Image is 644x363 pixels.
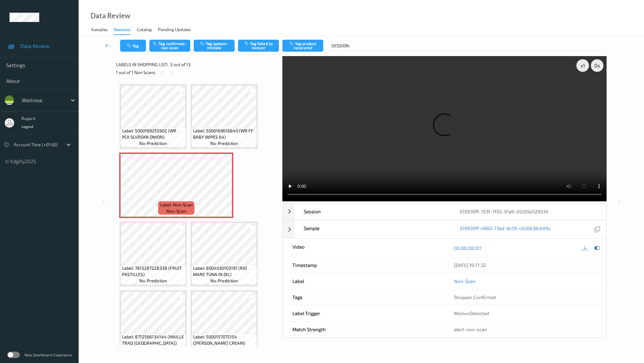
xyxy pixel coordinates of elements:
button: Tag product recovered [282,40,323,52]
span: no-prediction [139,140,167,147]
div: Sample019939ff-4882-73ad-8c59-cb50638cb99c [283,220,606,239]
button: Tag failed to recover [238,40,279,52]
div: Session [294,204,450,219]
div: Samples [91,26,108,34]
div: [DATE] 19:17:32 [454,262,597,268]
div: Match Strength [283,321,444,337]
div: Data Review [91,13,130,19]
a: Non-Scan [454,278,475,284]
div: alert-non-scan [454,326,597,332]
button: Tag [120,40,146,52]
a: Sessions [114,26,137,35]
span: 3 out of 13 [170,61,191,68]
span: no-prediction [210,346,238,353]
div: 0 s [591,59,603,72]
span: Shopper Confirmed [454,294,496,300]
span: no-prediction [139,346,167,353]
div: Sessions [114,26,130,35]
span: no-prediction [139,278,167,284]
div: 019939ff-193f-7f02-91a9-05505b529034 [450,204,606,219]
div: Label [283,273,444,289]
span: no-prediction [210,140,238,147]
a: Pending Updates [158,26,197,34]
a: Catalog [137,26,158,34]
span: Label: 5000157075154 ([PERSON_NAME] CREAM) [193,334,255,346]
div: 1 out of 1 Non Scans [116,68,278,76]
div: Tags [283,289,444,305]
div: Session019939ff-193f-7f02-91a9-05505b529034 [283,203,606,220]
button: Tag system-mistake [194,40,235,52]
a: Samples [91,26,114,34]
span: Label: 5000169255902 (WR PCK SLVRSKN ONION) [122,128,184,140]
span: Label: 7613287228338 (FRUIT PASTILLES) [122,265,184,278]
div: Catalog [137,26,152,34]
div: MotionDetected [445,305,606,321]
div: Timestamp [283,257,444,273]
span: no-prediction [210,278,238,284]
span: Labels in shopping list: [116,61,168,68]
div: x 1 [576,59,589,72]
span: Label: 5000169616840 (WR FF BABY WIPES 64) [193,128,255,140]
a: 019939ff-4882-73ad-8c59-cb50638cb99c [460,225,551,233]
div: Label Trigger [283,305,444,321]
a: 00:00:08.107 [454,245,481,251]
div: Pending Updates [158,26,191,34]
span: non-scan [166,208,186,214]
div: Sample [294,220,450,238]
span: Label: Non-Scan [160,202,193,208]
div: Video [283,239,444,257]
button: Tag confirmed-non-scan [149,40,190,52]
span: Label: 8712566134144 (MAILLE TRAD [GEOGRAPHIC_DATA]) [122,334,184,346]
span: Session: [331,43,350,49]
span: Label: 8004030103191 (RIO MARE TUNA IN OIL) [193,265,255,278]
